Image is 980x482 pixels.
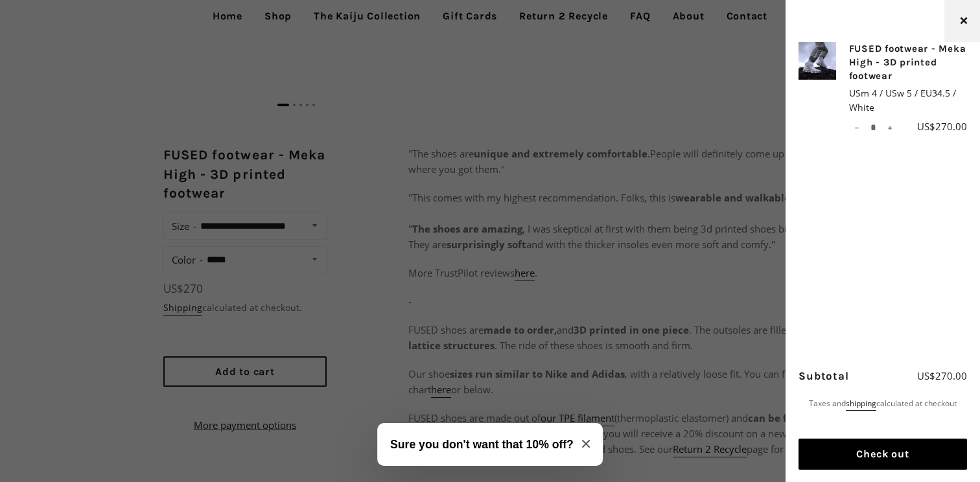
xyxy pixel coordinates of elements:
span: USm 4 / USw 5 / EU34.5 / White [849,86,968,115]
button: Reduce item quantity by one [849,119,865,137]
input: quantity [849,119,898,137]
span: US$270.00 [917,369,967,382]
div: US$270.00 [895,119,967,134]
button: Increase item quantity by one [882,119,898,137]
p: Taxes and calculated at checkout [799,397,967,409]
button: Check out [799,439,967,470]
span: Subtotal [799,369,849,382]
a: FUSED footwear - Meka High - 3D printed footwear [849,42,968,83]
img: FUSED footwear - Meka High - 3D printed footwear [799,42,836,80]
a: shipping [846,398,876,411]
